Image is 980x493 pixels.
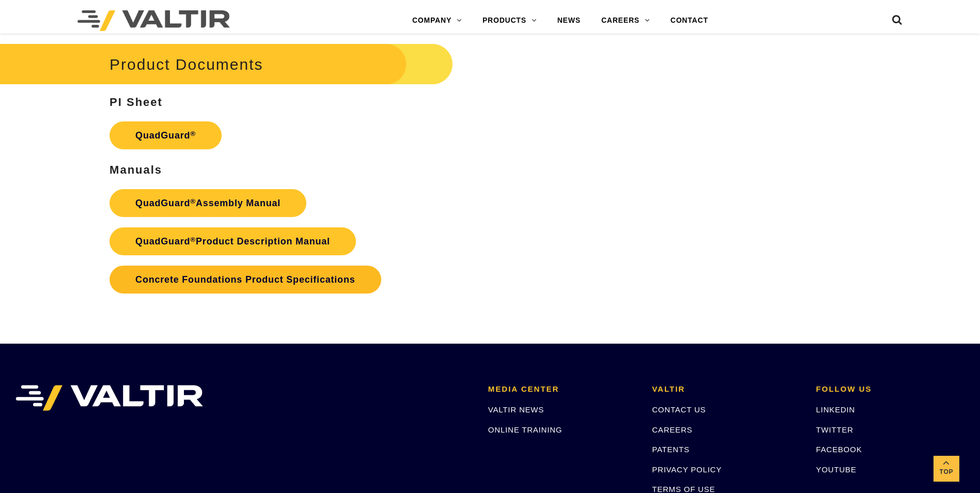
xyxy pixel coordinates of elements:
span: Top [934,466,959,478]
a: YOUTUBE [816,465,857,474]
img: VALTIR [15,385,203,411]
h2: MEDIA CENTER [488,385,636,394]
h2: VALTIR [652,385,800,394]
strong: Manuals [110,163,162,176]
sup: ® [190,130,196,137]
a: PATENTS [652,445,690,454]
a: CONTACT US [652,405,706,414]
a: QuadGuard®Assembly Manual [110,189,306,217]
a: VALTIR NEWS [488,405,544,414]
a: QuadGuard® [110,121,222,149]
h2: FOLLOW US [816,385,965,394]
sup: ® [190,197,196,205]
a: CONTACT [660,10,719,31]
a: PRIVACY POLICY [652,465,722,474]
a: TWITTER [816,425,853,434]
a: ONLINE TRAINING [488,425,562,434]
a: FACEBOOK [816,445,862,454]
strong: PI Sheet [110,96,163,109]
a: COMPANY [402,10,472,31]
sup: ® [190,236,196,243]
a: PRODUCTS [472,10,547,31]
img: Valtir [77,10,230,31]
a: Top [934,456,959,482]
a: LINKEDIN [816,405,855,414]
a: Concrete Foundations Product Specifications [110,266,381,294]
a: NEWS [547,10,591,31]
a: CAREERS [591,10,660,31]
a: QuadGuard®Product Description Manual [110,227,356,255]
a: CAREERS [652,425,692,434]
